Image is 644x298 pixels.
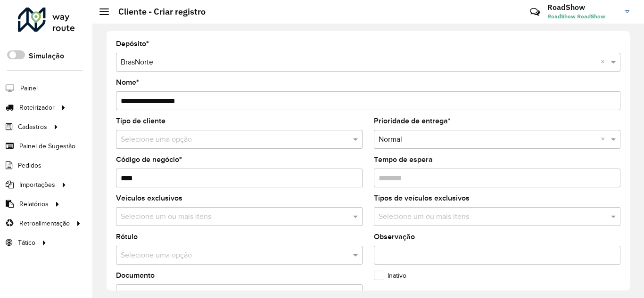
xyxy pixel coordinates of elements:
[19,218,70,228] span: Retroalimentação
[18,238,35,248] span: Tático
[116,231,138,242] label: Rótulo
[116,115,165,127] label: Tipo de cliente
[116,154,182,165] label: Código de negócio
[374,231,415,242] label: Observação
[19,199,49,209] span: Relatórios
[116,193,182,204] label: Veículos exclusivos
[18,161,41,170] span: Pedidos
[18,122,47,132] span: Cadastros
[374,271,406,281] label: Inativo
[19,103,55,113] span: Roteirizador
[525,2,545,22] a: Contato Rápido
[374,154,433,165] label: Tempo de espera
[19,141,75,151] span: Painel de Sugestão
[601,56,609,68] span: Clear all
[601,134,609,145] span: Clear all
[547,3,618,12] h3: RoadShow
[116,38,149,49] label: Depósito
[547,12,618,21] span: RoadShow RoadShow
[116,77,139,88] label: Nome
[374,115,451,127] label: Prioridade de entrega
[109,7,206,17] h2: Cliente - Criar registro
[20,83,38,93] span: Painel
[374,193,470,204] label: Tipos de veículos exclusivos
[116,270,155,281] label: Documento
[29,50,64,62] label: Simulação
[19,180,55,190] span: Importações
